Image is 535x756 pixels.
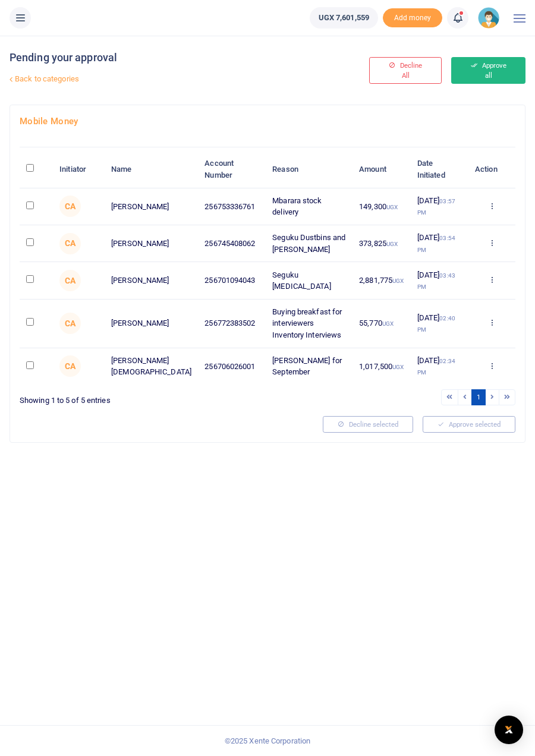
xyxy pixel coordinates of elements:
td: 149,300 [353,188,411,225]
span: Catherine Ainomugisha [59,355,81,377]
td: [PERSON_NAME][DEMOGRAPHIC_DATA] [105,348,198,385]
td: 256745408062 [198,225,266,262]
td: [PERSON_NAME] [105,188,198,225]
td: [DATE] [411,348,468,385]
a: Back to categories [7,69,350,89]
td: 55,770 [353,300,411,348]
td: [DATE] [411,225,468,262]
td: 256706026001 [198,348,266,385]
th: Reason: activate to sort column ascending [266,151,353,188]
td: 256701094043 [198,262,266,299]
a: profile-user [478,7,504,29]
th: Date Initiated: activate to sort column ascending [411,151,468,188]
div: Showing 1 to 5 of 5 entries [20,388,263,407]
td: Seguku [MEDICAL_DATA] [266,262,353,299]
small: 03:54 PM [417,235,455,253]
span: Catherine Ainomugisha [59,196,81,217]
h4: Pending your approval [10,51,350,64]
td: Mbarara stock delivery [266,188,353,225]
td: 256753336761 [198,188,266,225]
span: Catherine Ainomugisha [59,270,81,291]
span: Catherine Ainomugisha [59,233,81,254]
td: 373,825 [353,225,411,262]
th: Name: activate to sort column ascending [105,151,198,188]
td: 1,017,500 [353,348,411,385]
td: Buying breakfast for interviewers Inventory Interviews [266,300,353,348]
img: profile-user [478,7,499,29]
small: UGX [386,241,398,247]
td: [DATE] [411,188,468,225]
a: Add money [383,12,442,21]
small: UGX [392,364,404,370]
button: Approve all [451,57,525,84]
td: 256772383502 [198,300,266,348]
th: : activate to sort column descending [20,151,53,188]
th: Action: activate to sort column ascending [468,151,515,188]
td: [PERSON_NAME] [105,262,198,299]
small: UGX [392,278,404,284]
td: [PERSON_NAME] [105,225,198,262]
a: UGX 7,601,559 [310,7,378,29]
td: 2,881,775 [353,262,411,299]
small: UGX [386,204,398,210]
td: [PERSON_NAME] for September [266,348,353,385]
th: Amount: activate to sort column ascending [353,151,411,188]
span: UGX 7,601,559 [319,12,369,24]
button: Decline All [369,57,442,84]
th: Account Number: activate to sort column ascending [198,151,266,188]
td: [DATE] [411,262,468,299]
span: Add money [383,8,442,28]
li: Toup your wallet [383,8,442,28]
td: [PERSON_NAME] [105,300,198,348]
td: [DATE] [411,300,468,348]
td: Seguku Dustbins and [PERSON_NAME] [266,225,353,262]
div: Open Intercom Messenger [495,716,523,744]
small: UGX [382,320,394,327]
a: 1 [471,389,486,405]
span: Catherine Ainomugisha [59,313,81,334]
li: Wallet ballance [305,7,383,29]
th: Initiator: activate to sort column ascending [53,151,105,188]
h4: Mobile Money [20,115,515,128]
